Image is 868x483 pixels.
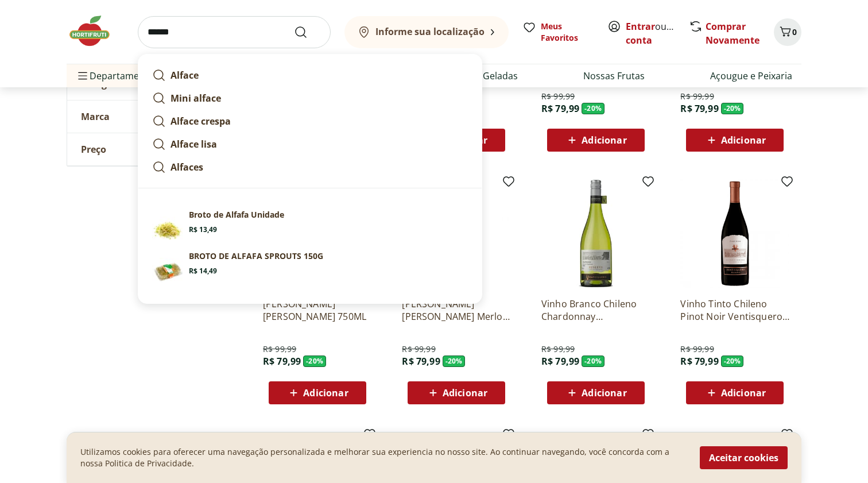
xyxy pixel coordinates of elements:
[148,110,472,133] a: Alface crespa
[152,209,184,241] img: Principal
[706,20,759,47] a: Comprar Novamente
[547,129,645,152] button: Adicionar
[170,92,221,105] strong: Mini alface
[792,26,797,37] span: 0
[774,18,801,46] button: Carrinho
[541,102,579,115] span: R$ 79,99
[710,69,792,83] a: Açougue e Peixaria
[189,250,323,262] p: BROTO DE ALFAFA SPROUTS 150G
[67,133,239,165] button: Preço
[626,20,655,33] a: Entrar
[700,446,788,469] button: Aceitar cookies
[170,115,231,127] strong: Alface crespa
[375,25,485,38] b: Informe sua localização
[402,355,440,368] span: R$ 79,99
[680,91,714,102] span: R$ 99,99
[303,356,326,367] span: - 20 %
[263,297,372,323] a: [PERSON_NAME] [PERSON_NAME] 750ML
[67,14,124,48] img: Hortifruti
[148,64,472,87] a: Alface
[170,161,203,173] strong: Alfaces
[582,388,626,397] span: Adicionar
[344,16,509,48] button: Informe sua localização
[189,225,217,234] span: R$ 13,49
[170,138,217,150] strong: Alface lisa
[263,355,301,368] span: R$ 79,99
[721,356,744,367] span: - 20 %
[680,179,789,288] img: Vinho Tinto Chileno Pinot Noir Ventisquero Reserva 750ml
[541,343,575,355] span: R$ 99,99
[721,388,766,397] span: Adicionar
[402,343,435,355] span: R$ 99,99
[408,381,505,404] button: Adicionar
[76,62,158,90] span: Departamentos
[680,297,789,323] a: Vinho Tinto Chileno Pinot Noir Ventisquero Reserva 750ml
[680,343,714,355] span: R$ 99,99
[148,246,472,287] a: PrincipalBROTO DE ALFAFA SPROUTS 150GR$ 14,49
[541,179,650,288] img: Vinho Branco Chileno Chardonnay Ventisquero Reserva 750ml
[148,133,472,156] a: Alface lisa
[686,381,784,404] button: Adicionar
[721,136,766,145] span: Adicionar
[541,355,579,368] span: R$ 79,99
[583,69,645,83] a: Nossas Frutas
[402,297,511,323] a: [PERSON_NAME] [PERSON_NAME] Merlot 750ml
[67,101,239,133] button: Marca
[189,266,217,276] span: R$ 14,49
[541,91,575,102] span: R$ 99,99
[680,355,718,368] span: R$ 79,99
[152,250,184,283] img: Principal
[686,129,784,152] button: Adicionar
[170,69,199,82] strong: Alface
[680,102,718,115] span: R$ 79,99
[626,20,689,47] a: Criar conta
[76,62,90,90] button: Menu
[138,16,331,48] input: search
[721,103,744,114] span: - 20 %
[269,381,366,404] button: Adicionar
[582,103,604,114] span: - 20 %
[443,356,466,367] span: - 20 %
[80,446,686,469] p: Utilizamos cookies para oferecer uma navegação personalizada e melhorar sua experiencia no nosso ...
[148,204,472,246] a: PrincipalBroto de Alfafa UnidadeR$ 13,49
[189,209,284,221] p: Broto de Alfafa Unidade
[582,356,604,367] span: - 20 %
[547,381,645,404] button: Adicionar
[81,111,110,122] span: Marca
[148,87,472,110] a: Mini alface
[263,343,296,355] span: R$ 99,99
[541,21,594,44] span: Meus Favoritos
[148,156,472,179] a: Alfaces
[303,388,348,397] span: Adicionar
[541,297,650,323] a: Vinho Branco Chileno Chardonnay Ventisquero Reserva 750ml
[443,388,487,397] span: Adicionar
[294,25,321,39] button: Submit Search
[81,144,106,155] span: Preço
[582,136,626,145] span: Adicionar
[522,21,594,44] a: Meus Favoritos
[626,20,677,47] span: ou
